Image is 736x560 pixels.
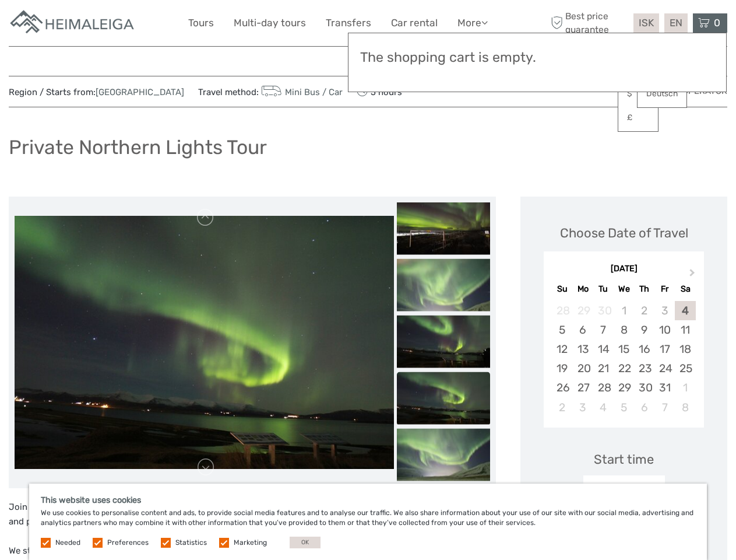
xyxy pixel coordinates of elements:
div: Choose Tuesday, October 14th, 2025 [593,339,614,359]
div: Choose Monday, November 3rd, 2025 [573,398,593,417]
a: Transfers [326,15,371,32]
div: Choose Friday, October 10th, 2025 [654,320,675,339]
div: Not available Friday, October 3rd, 2025 [654,301,675,320]
img: 3e316d1b7ff7409fbe1ab3dd7fab2a38_slider_thumbnail.jpg [397,428,490,481]
button: Next Month [684,266,703,285]
div: Start time [594,450,654,468]
label: Needed [55,538,80,548]
button: Open LiveChat chat widget [134,18,148,32]
div: Su [552,281,572,297]
a: [GEOGRAPHIC_DATA] [96,87,184,97]
div: Choose Sunday, October 26th, 2025 [552,378,572,397]
div: Choose Saturday, November 1st, 2025 [675,378,695,397]
div: We [614,281,634,297]
img: Apartments in Reykjavik [9,9,137,37]
div: Fr [654,281,675,297]
div: Choose Tuesday, October 7th, 2025 [593,320,614,339]
div: Choose Friday, October 31st, 2025 [654,378,675,397]
div: Choose Wednesday, October 22nd, 2025 [614,359,634,378]
div: Choose Saturday, October 4th, 2025 [675,301,695,320]
span: 0 [712,17,722,29]
div: Choose Wednesday, October 29th, 2025 [614,378,634,397]
label: Marketing [234,538,267,548]
img: bd3d0d552aa14857ae7359eaebfc0ee0_slider_thumbnail.jpg [397,372,490,424]
div: Choose Thursday, October 9th, 2025 [634,320,654,339]
a: $ [618,83,658,104]
span: Travel method: [198,83,343,100]
div: Choose Tuesday, October 28th, 2025 [593,378,614,397]
img: 5b52c2d799294039a283a567ee10e449_slider_thumbnail.jpg [397,258,490,311]
div: Choose Wednesday, October 8th, 2025 [614,320,634,339]
a: Multi-day tours [234,15,306,32]
a: Car rental [391,15,438,32]
div: Choose Friday, November 7th, 2025 [654,398,675,417]
img: bd3d0d552aa14857ae7359eaebfc0ee0_main_slider.jpg [15,216,394,469]
div: [DATE] [544,263,704,275]
a: Deutsch [638,83,686,104]
a: Tours [188,15,214,32]
div: Choose Saturday, November 8th, 2025 [675,398,695,417]
div: Choose Date of Travel [560,224,688,242]
img: 40fa01a1cf2a41e2831dd0e129f955a6_slider_thumbnail.jpg [397,202,490,254]
label: Statistics [175,538,207,548]
p: We're away right now. Please check back later! [16,20,132,30]
div: Choose Sunday, October 12th, 2025 [552,339,572,359]
img: a678298a299d4a629424194e54e95a71_slider_thumbnail.jpg [397,315,490,367]
div: Mo [573,281,593,297]
div: Choose Sunday, October 19th, 2025 [552,359,572,378]
div: Choose Tuesday, October 21st, 2025 [593,359,614,378]
label: Preferences [107,538,149,548]
div: Choose Wednesday, October 15th, 2025 [614,339,634,359]
div: Th [634,281,654,297]
div: Choose Tuesday, November 4th, 2025 [593,398,614,417]
h5: This website uses cookies [41,495,695,505]
a: More [457,15,488,32]
a: £ [618,107,658,128]
span: Region / Starts from: [9,86,184,99]
div: Tu [593,281,614,297]
div: Choose Sunday, November 2nd, 2025 [552,398,572,417]
div: Not available Tuesday, September 30th, 2025 [593,301,614,320]
div: Choose Thursday, October 23rd, 2025 [634,359,654,378]
div: Choose Saturday, October 25th, 2025 [675,359,695,378]
div: Choose Monday, October 27th, 2025 [573,378,593,397]
div: Choose Thursday, October 16th, 2025 [634,339,654,359]
span: ISK [639,17,654,29]
button: OK [290,537,321,548]
h3: The shopping cart is empty. [360,50,714,66]
div: Not available Monday, September 29th, 2025 [573,301,593,320]
div: Choose Wednesday, November 5th, 2025 [614,398,634,417]
div: Not available Wednesday, October 1st, 2025 [614,301,634,320]
div: Choose Monday, October 20th, 2025 [573,359,593,378]
div: 21:00 [583,475,665,502]
div: Choose Friday, October 24th, 2025 [654,359,675,378]
div: Choose Monday, October 13th, 2025 [573,339,593,359]
div: EN [664,13,688,33]
div: Choose Thursday, October 30th, 2025 [634,378,654,397]
span: Best price guarantee [548,10,631,36]
h1: Private Northern Lights Tour [9,135,267,159]
div: We use cookies to personalise content and ads, to provide social media features and to analyse ou... [29,484,707,560]
div: Choose Friday, October 17th, 2025 [654,339,675,359]
div: Choose Sunday, October 5th, 2025 [552,320,572,339]
div: month 2025-10 [547,301,700,417]
div: Not available Sunday, September 28th, 2025 [552,301,572,320]
div: Choose Thursday, November 6th, 2025 [634,398,654,417]
div: Choose Saturday, October 11th, 2025 [675,320,695,339]
div: Choose Saturday, October 18th, 2025 [675,339,695,359]
p: Join [PERSON_NAME] The Guide´s group tour of the Private Spirit of the Aurora Tour with Professio... [9,500,496,530]
div: Sa [675,281,695,297]
div: Choose Monday, October 6th, 2025 [573,320,593,339]
a: Mini Bus / Car [259,87,343,97]
div: Not available Thursday, October 2nd, 2025 [634,301,654,320]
